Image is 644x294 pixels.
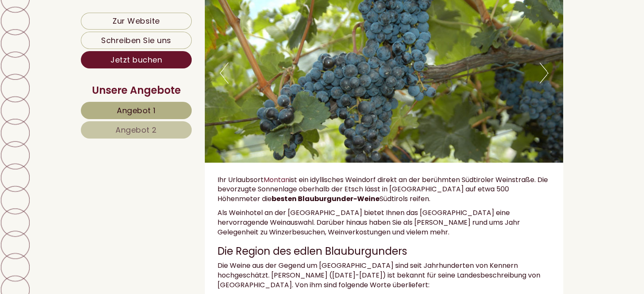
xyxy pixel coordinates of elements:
a: Jetzt buchen [81,51,192,68]
small: 12:09 [13,43,147,49]
span: Angebot 2 [116,125,157,135]
a: Montan [264,175,289,185]
div: Hotel Tenz [13,26,147,33]
a: Schreiben Sie uns [81,32,192,49]
div: Unsere Angebote [81,83,192,98]
a: Zur Website [81,13,192,30]
span: Angebot 1 [117,105,156,116]
p: Ihr Urlaubsort ist ein idyllisches Weindorf direkt an der berühmten Südtiroler Weinstraße. Die be... [217,175,551,204]
button: Next [539,63,548,84]
h3: Die Region des edlen Blauburgunders [217,246,551,257]
button: Senden [278,220,333,237]
p: Als Weinhotel an der [GEOGRAPHIC_DATA] bietet Ihnen das [GEOGRAPHIC_DATA] eine hervorragende Wein... [217,208,551,237]
button: Previous [220,63,228,84]
strong: besten Blauburgunder-Weine [272,194,380,204]
div: [DATE] [150,6,184,20]
p: Die Weine aus der Gegend um [GEOGRAPHIC_DATA] sind seit Jahrhunderten von Kennern hochgeschätzt. ... [217,261,551,290]
div: Guten Tag, wie können wir Ihnen helfen? [6,24,151,50]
